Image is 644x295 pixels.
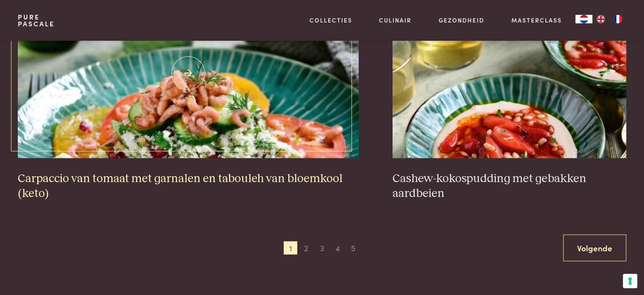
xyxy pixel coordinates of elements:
[623,274,637,288] button: Uw voorkeuren voor toestemming voor trackingtechnologieën
[511,16,562,25] a: Masterclass
[284,241,297,255] span: 1
[575,15,592,23] div: Language
[315,241,329,255] span: 3
[18,14,55,27] a: PurePascale
[439,16,484,25] a: Gezondheid
[575,15,592,23] a: NL
[347,241,360,255] span: 5
[310,16,352,25] a: Collecties
[392,171,626,200] h3: Cashew-kokospudding met gebakken aardbeien
[592,15,609,23] a: EN
[592,15,626,23] ul: Language list
[563,234,626,261] a: Volgende
[609,15,626,23] a: FR
[18,171,359,200] h3: Carpaccio van tomaat met garnalen en tabouleh van bloemkool (keto)
[331,241,345,255] span: 4
[299,241,313,255] span: 2
[379,16,412,25] a: Culinair
[575,15,626,23] aside: Language selected: Nederlands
